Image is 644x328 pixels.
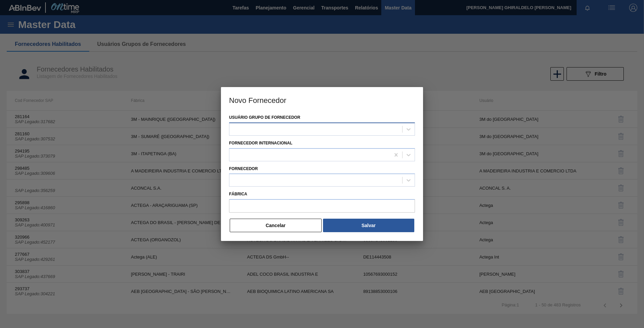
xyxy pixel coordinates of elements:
[230,219,322,232] button: Cancelar
[323,219,414,232] button: Salvar
[221,87,423,113] h3: Novo Fornecedor
[229,189,415,199] label: Fábrica
[229,166,258,171] label: Fornecedor
[229,141,292,145] label: Fornecedor Internacional
[229,115,300,120] label: Usuário Grupo de Fornecedor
